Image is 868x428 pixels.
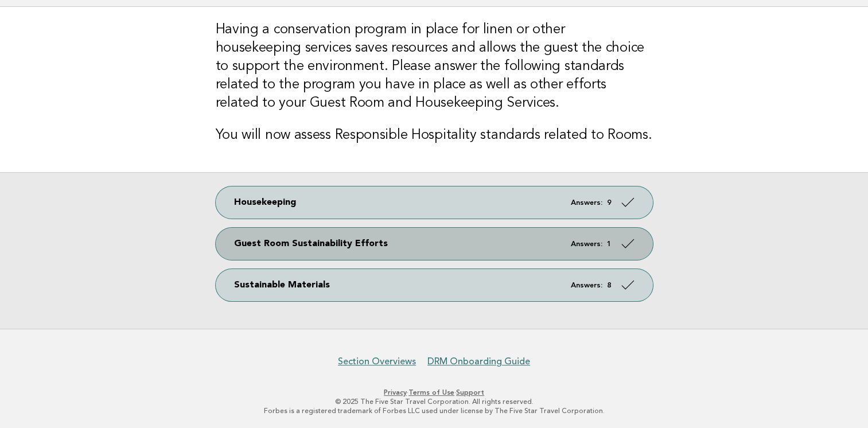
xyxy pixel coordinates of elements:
em: Answers: [571,199,602,207]
a: Guest Room Sustainability Efforts Answers: 1 [216,228,653,260]
a: Housekeeping Answers: 9 [216,186,653,219]
em: Answers: [571,240,602,248]
strong: 1 [607,240,612,248]
a: Privacy [384,388,407,396]
p: © 2025 The Five Star Travel Corporation. All rights reserved. [83,397,785,406]
a: Terms of Use [408,388,454,396]
strong: 9 [607,199,612,207]
a: Sustainable Materials Answers: 8 [216,269,653,301]
p: Forbes is a registered trademark of Forbes LLC used under license by The Five Star Travel Corpora... [83,406,785,415]
em: Answers: [571,282,602,289]
strong: 8 [607,282,612,289]
h3: Having a conservation program in place for linen or other housekeeping services saves resources a... [216,21,653,112]
a: Support [456,388,484,396]
a: DRM Onboarding Guide [427,356,530,367]
p: · · [83,388,785,397]
h3: You will now assess Responsible Hospitality standards related to Rooms. [216,126,653,145]
a: Section Overviews [338,356,416,367]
